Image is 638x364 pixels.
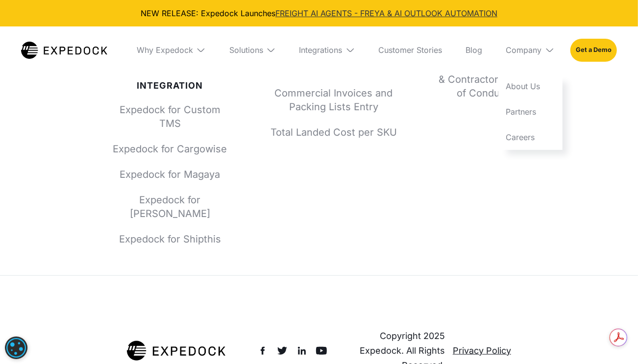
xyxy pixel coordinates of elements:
div: Integrations [299,45,343,55]
a: Blog [458,26,491,73]
a: Careers [498,124,563,150]
a: About Us [498,73,563,99]
a: Expedock for Shipthis [111,232,229,246]
div: Solutions [229,45,263,55]
nav: Company [498,73,563,150]
div: NEW RELEASE: Expedock Launches [8,8,630,19]
div: Company [506,45,542,55]
a: Commercial Invoices and Packing Lists Entry [260,86,407,114]
div: Integration [111,80,229,91]
a: Partners [498,99,563,124]
a: Total Landed Cost per SKU [260,125,407,139]
a: Expedock for Custom TMS [111,103,229,130]
a: Expedock for Cargowise [111,142,229,156]
a: Expedock Supplier & Contractor Code of Conduct [439,59,527,100]
div: Integrations [292,26,363,73]
a: Expedock for [PERSON_NAME] [111,193,229,220]
a: Get a Demo [570,39,617,61]
a: Customer Stories [371,26,450,73]
iframe: Chat Widget [475,258,638,364]
a: Privacy Policy [453,343,511,358]
div: Solutions [221,26,284,73]
a: Expedock for Magaya [111,168,229,181]
div: Company [498,26,563,73]
div: Why Expedock [129,26,214,73]
div: Why Expedock [137,45,193,55]
a: FREIGHT AI AGENTS - FREYA & AI OUTLOOK AUTOMATION [275,8,497,18]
